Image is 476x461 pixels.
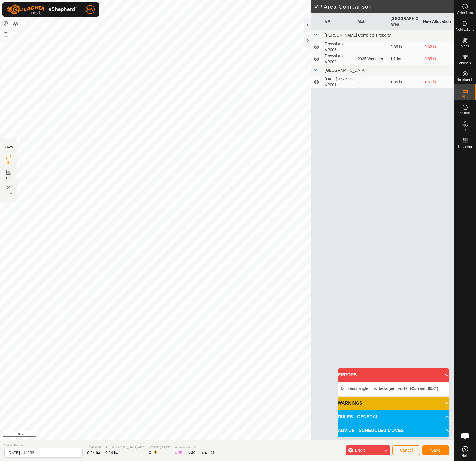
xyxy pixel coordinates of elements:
td: 1.85 ha [388,76,421,88]
span: Total Area [87,445,101,450]
a: Privacy Policy [205,433,226,438]
span: Animals [459,61,471,65]
th: Mob [355,13,388,30]
h2: VP Area Comparison [314,3,454,10]
div: IZ [175,450,182,456]
span: Virtual Paddock [4,443,83,448]
p-accordion-content: ERRORS [338,382,449,396]
span: Infra [461,128,468,132]
p-accordion-header: ERRORS [338,368,449,382]
span: Help [461,454,468,457]
button: Map Layers [12,20,19,27]
span: VPs [462,95,468,98]
span: [GEOGRAPHIC_DATA] Area [105,445,144,450]
span: ADVICE - SCHEDULED MOVES [338,427,404,434]
div: Open chat [457,428,473,444]
div: - [358,44,386,50]
span: Heatmap [458,145,472,148]
button: + [3,29,9,36]
img: Gallagher Logo [7,4,77,15]
span: ERRORS [338,372,357,378]
td: DrewsLane-VP009 [323,53,355,65]
span: [GEOGRAPHIC_DATA] [325,68,366,73]
a: Contact Us [232,433,249,438]
span: 25 [178,450,182,455]
span: Notifications [456,28,474,31]
td: [DATE] 152213-VP001 [323,76,355,88]
td: 0.86 ha [388,41,421,53]
div: 2025 Weaners [358,56,386,62]
span: 0 [149,450,151,455]
p-accordion-header: RULES - GENERAL [338,410,449,424]
div: TOTAL [200,450,215,456]
td: -0.86 ha [421,53,454,65]
div: EZ [187,450,196,456]
th: New Allocation [421,13,454,30]
p-accordion-header: ADVICE - SCHEDULED MOVES [338,424,449,437]
span: Errors [355,448,365,452]
button: – [3,37,9,43]
span: [PERSON_NAME] Complete Property [325,33,391,37]
span: 0.24 ha [105,450,118,455]
span: Mobs [461,45,469,48]
td: -0.62 ha [421,41,454,53]
button: Reset Map [3,20,9,27]
p-accordion-header: WARNINGS [338,397,449,410]
th: [GEOGRAPHIC_DATA] Area [388,13,421,30]
span: WARNINGS [338,400,362,407]
span: IZ interior angle must be larger than 80° . [341,386,439,391]
span: Delete [4,191,13,195]
button: Cancel [392,445,420,455]
td: 1.1 ha [388,53,421,65]
span: NW [87,7,93,13]
span: Watering Points [149,445,170,450]
td: DrewsLane-VP008 [323,41,355,53]
span: Save [431,448,441,452]
span: 41 [210,450,215,455]
span: Cancel [400,448,413,452]
span: Neckbands [456,78,473,81]
span: Schedules [457,11,473,15]
div: DRAW [4,145,13,149]
img: VP [5,184,12,191]
span: RULES - GENERAL [338,414,379,420]
td: -1.61 ha [421,76,454,88]
b: (Current: 65.0°) [410,386,438,391]
span: IZ [7,160,10,165]
span: EZ [6,176,11,180]
span: 0.24 ha [87,450,100,455]
span: Status [460,112,470,115]
span: Available Points [175,445,215,450]
button: Save [422,445,449,455]
div: - [358,79,386,85]
th: VP [323,13,355,30]
a: Help [454,444,476,460]
span: 30 [191,450,196,455]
